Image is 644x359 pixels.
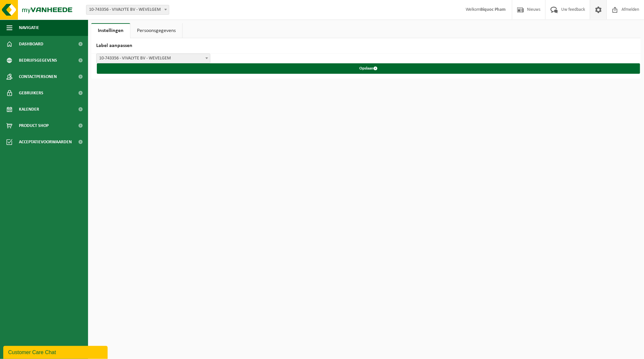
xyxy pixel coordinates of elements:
button: Opslaan [97,63,640,74]
span: 10-743356 - VIVALYTE BV - WEVELGEM [86,5,169,15]
span: 10-743356 - VIVALYTE BV - WEVELGEM [86,5,169,14]
span: Navigatie [19,20,39,36]
span: Contactpersonen [19,69,57,85]
a: Persoonsgegevens [130,23,182,38]
span: Gebruikers [19,85,43,101]
iframe: chat widget [3,345,109,359]
a: Instellingen [91,23,130,38]
strong: Biquoc Pham [480,7,505,12]
span: Acceptatievoorwaarden [19,134,72,150]
span: Kalender [19,101,39,117]
span: Dashboard [19,36,43,52]
h2: Label aanpassen [91,38,641,54]
span: Bedrijfsgegevens [19,52,57,69]
span: 10-743356 - VIVALYTE BV - WEVELGEM [97,54,210,63]
span: Product Shop [19,117,49,134]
